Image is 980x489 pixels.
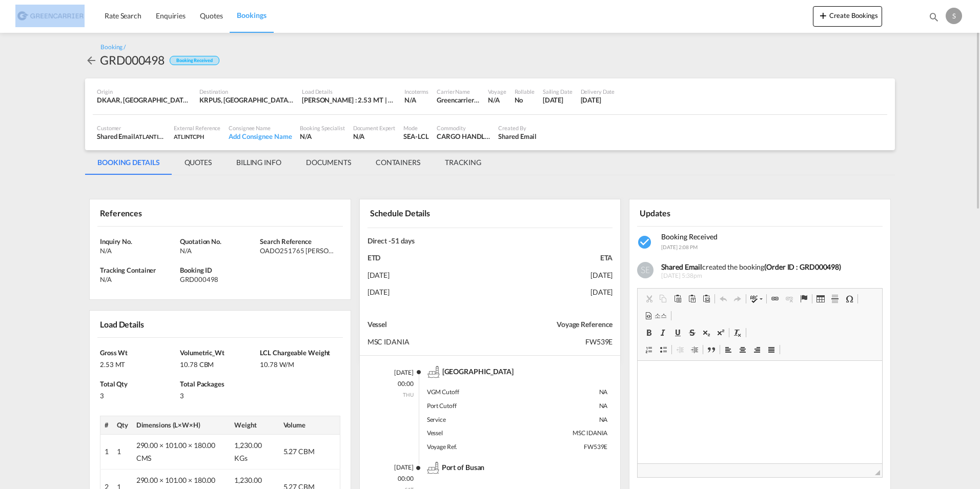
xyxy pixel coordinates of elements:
a: MS Word 에서 붙여넣기 [699,292,713,305]
a: 가로 줄 삽입 [828,292,842,305]
span: Total Qty [100,380,128,388]
a: 실행 취소 (컨트롤+Z) [716,292,730,305]
p: 00:00 [378,475,414,483]
span: Gross Wt [100,349,128,357]
a: 링크 삽입/변경 (컨트롤+K) [768,292,782,305]
a: 다시 실행 (컨트롤+Y) [730,292,745,305]
a: 오른쪽 정렬 [750,343,764,356]
p: FW539E [490,337,612,347]
p: MSC IDANIA [367,337,490,347]
div: 3 [100,389,177,400]
a: 기울임꼴 (컨트롤+I) [656,326,670,339]
div: 10.78 W/M [260,357,337,369]
div: N/A [100,246,177,255]
p: Vessel [367,319,490,330]
div: OADO251765 toby [260,246,337,255]
div: SEA-LCL [403,132,428,141]
p: [DATE] [490,287,612,297]
div: 2.53 MT [100,357,177,369]
a: 잘라내기 (컨트롤+X) [642,292,656,305]
p: ETD [367,253,490,263]
a: 복사 (컨트롤+C) [656,292,670,305]
div: Booking Specialist [300,124,344,132]
div: References [97,203,218,221]
span: Aarhus [442,367,514,376]
a: 내어쓰기 [673,343,687,356]
a: 순서 있는 목록 [642,343,656,356]
span: ATLINTCPH [174,133,204,140]
a: 표 [813,292,828,305]
span: Search Reference [260,237,311,246]
div: N/A [180,246,257,255]
div: Shared Email [498,132,537,141]
div: N/A [404,95,416,105]
p: 00:00 [378,380,414,389]
a: 링크 지우기 [782,292,797,305]
div: Sailing Date [543,88,573,95]
td: 1 [100,434,113,469]
a: 중앙 [736,343,750,356]
span: 1,230.00 KGs [234,441,261,463]
span: Bookings [237,11,266,19]
div: N/A [488,95,506,105]
div: [PERSON_NAME] : 2.53 MT | Volumetric Wt : 10.78 CBM | Chargeable Wt : 10.78 W/M [302,95,396,105]
th: Volume [279,416,340,434]
span: 290.00 × 101.00 × 180.00 CMS [136,441,216,463]
a: 왼쪽 정렬 [721,343,736,356]
span: Inquiry No. [100,237,132,246]
div: N/A [100,275,177,284]
th: Qty [113,416,132,434]
span: [DATE] 2:08 PM [661,244,698,250]
a: 들여쓰기 [687,343,702,356]
div: NA [517,413,607,427]
div: CARGO HANDLING SYSTEM [437,132,490,141]
md-icon: icon-plus 400-fg [817,9,829,22]
div: Greencarrier Consolidators [437,95,480,105]
div: Created By [498,124,537,132]
div: NA [517,385,607,399]
b: (Order ID : GRD000498) [764,262,841,271]
p: THU [378,391,414,398]
span: Booking ID [180,266,212,274]
a: 순서 없는 목록 [656,343,670,356]
div: Incoterms [404,88,428,95]
div: DKAAR, Aarhus, Denmark, Northern Europe, Europe [97,95,191,105]
span: Rate Search [105,11,141,20]
span: Tracking Container [100,266,156,274]
span: Quotes [200,11,222,20]
div: Add Consignee Name [229,132,292,141]
span: ATLANTIC INTEGRATED FREIGHT APS [135,132,232,140]
div: Schedule Details [367,203,488,223]
div: Load Details [302,88,396,95]
span: 51 days [391,236,415,245]
span: LCL Chargeable Weight [260,349,330,357]
div: GRD000498 [180,275,257,284]
th: Dimensions (L×W×H) [132,416,231,434]
a: 굵게 (컨트롤+B) [642,326,656,339]
div: N/A [300,132,344,141]
p: [DATE] [367,287,490,297]
div: Origin [97,88,191,95]
p: [DATE] [378,463,414,472]
div: Load Details [97,315,148,333]
div: S [946,8,962,24]
p: [DATE] [367,270,490,280]
div: VGM Cutoff [427,385,517,399]
md-icon: icon-magnify [928,11,940,23]
p: [DATE] [378,369,414,377]
md-tab-item: DOCUMENTS [294,150,363,175]
span: [DATE] 5:38pm [661,272,875,280]
div: 15 Nov 2025 [581,95,615,105]
a: Spell Check As You Type [747,292,765,305]
div: GRD000498 [100,52,165,68]
md-tab-item: CONTAINERS [363,150,433,175]
div: Destination [199,88,294,95]
md-icon: icon-checkbox-marked-circle [637,234,654,251]
td: 1 [113,434,132,469]
a: 특수문자 삽입 [842,292,856,305]
span: Port of Busan [442,463,485,472]
md-icon: icon-arrow-left [85,54,97,67]
div: N/A [353,132,396,141]
span: Enquiries [156,11,186,20]
img: +JSJufAAAABklEQVQDAMGT05dDuHSfAAAAAElFTkSuQmCC [637,262,654,278]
